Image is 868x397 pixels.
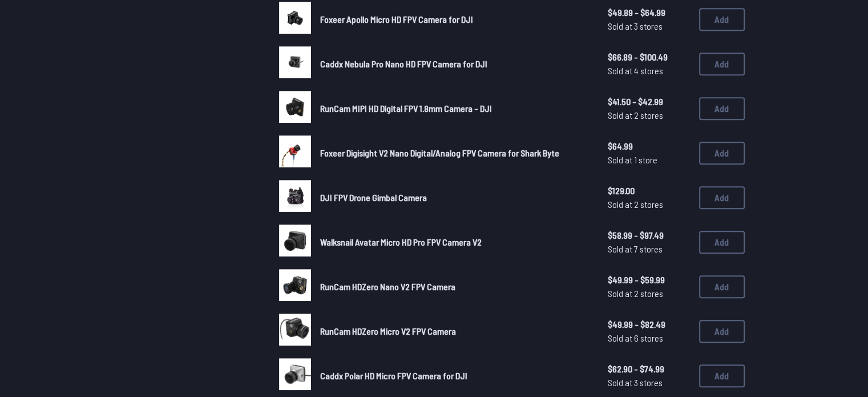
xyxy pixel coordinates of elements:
button: Add [699,275,745,298]
span: Caddx Polar HD Micro FPV Camera for DJI [320,370,467,381]
a: Caddx Polar HD Micro FPV Camera for DJI [320,369,590,383]
span: $129.00 [608,184,690,198]
span: Caddx Nebula Pro Nano HD FPV Camera for DJI [320,58,487,69]
img: image [279,46,311,78]
span: Foxeer Apollo Micro HD FPV Camera for DJI [320,14,473,25]
button: Add [699,320,745,343]
button: Add [699,53,745,75]
span: Foxeer Digisight V2 Nano Digital/Analog FPV Camera for Shark Byte [320,147,559,158]
a: RunCam HDZero Micro V2 FPV Camera [320,324,590,338]
button: Add [699,8,745,31]
a: RunCam HDZero Nano V2 FPV Camera [320,280,590,294]
img: image [279,314,311,346]
a: Foxeer Digisight V2 Nano Digital/Analog FPV Camera for Shark Byte [320,146,590,160]
a: RunCam MIPI HD Digital FPV 1.8mm Camera - DJI [320,102,590,115]
a: image [279,314,311,349]
span: Sold at 7 stores [608,242,690,256]
span: $49.99 - $82.49 [608,318,690,331]
a: Walksnail Avatar Micro HD Pro FPV Camera V2 [320,235,590,249]
a: image [279,358,311,394]
span: RunCam HDZero Nano V2 FPV Camera [320,281,455,292]
a: image [279,2,311,37]
a: Caddx Nebula Pro Nano HD FPV Camera for DJI [320,57,590,71]
a: image [279,180,311,215]
button: Add [699,97,745,120]
a: image [279,269,311,304]
img: image [279,358,311,390]
span: Sold at 3 stores [608,19,690,33]
span: $62.90 - $74.99 [608,362,690,376]
span: Sold at 2 stores [608,109,690,122]
img: image [279,91,311,123]
span: DJI FPV Drone Gimbal Camera [320,192,427,203]
span: RunCam MIPI HD Digital FPV 1.8mm Camera - DJI [320,103,492,114]
a: image [279,46,311,82]
span: $41.50 - $42.99 [608,95,690,109]
span: Sold at 6 stores [608,331,690,345]
span: Sold at 2 stores [608,198,690,211]
button: Add [699,364,745,387]
span: Sold at 2 stores [608,287,690,300]
span: $49.89 - $64.99 [608,6,690,19]
a: image [279,135,311,171]
button: Add [699,142,745,165]
span: $49.99 - $59.99 [608,273,690,287]
a: DJI FPV Drone Gimbal Camera [320,191,590,204]
img: image [279,269,311,301]
a: Foxeer Apollo Micro HD FPV Camera for DJI [320,13,590,26]
img: image [279,224,311,256]
span: $66.89 - $100.49 [608,50,690,64]
span: Sold at 1 store [608,153,690,167]
button: Add [699,186,745,209]
a: image [279,91,311,126]
span: $58.99 - $97.49 [608,228,690,242]
span: Walksnail Avatar Micro HD Pro FPV Camera V2 [320,236,482,247]
img: image [279,135,311,167]
a: image [279,224,311,260]
span: Sold at 3 stores [608,376,690,390]
span: Sold at 4 stores [608,64,690,78]
img: image [279,2,311,34]
span: $64.99 [608,139,690,153]
img: image [279,180,311,212]
span: RunCam HDZero Micro V2 FPV Camera [320,326,456,336]
button: Add [699,231,745,254]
